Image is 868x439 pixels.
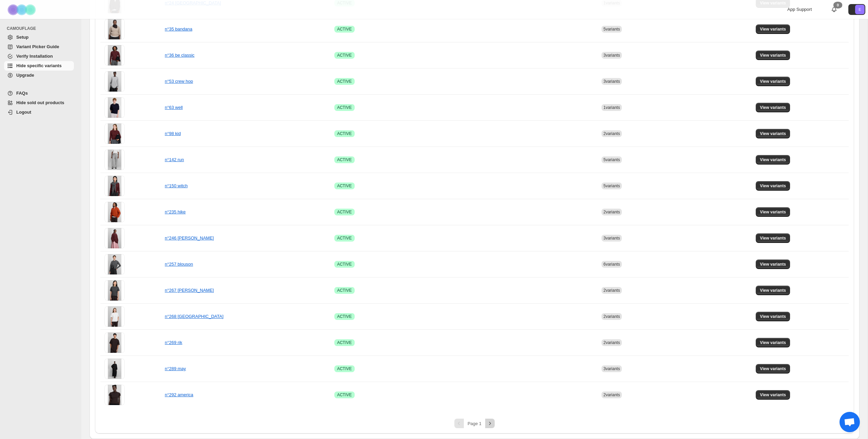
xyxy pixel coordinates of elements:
[840,412,860,432] div: Open chat
[337,53,352,58] span: ACTIVE
[756,24,790,34] button: View variants
[337,366,352,371] span: ACTIVE
[760,262,786,267] span: View variants
[604,157,620,162] span: 5 variants
[337,157,352,163] span: ACTIVE
[604,27,620,32] span: 5 variants
[5,0,39,19] img: Camouflage
[756,207,790,217] button: View variants
[760,288,786,293] span: View variants
[337,79,352,84] span: ACTIVE
[604,131,620,136] span: 2 variants
[833,2,842,8] div: 0
[604,262,620,267] span: 6 variants
[165,366,186,371] a: n°289 may
[337,314,352,319] span: ACTIVE
[4,71,74,80] a: Upgrade
[760,183,786,189] span: View variants
[756,155,790,165] button: View variants
[760,157,786,163] span: View variants
[165,131,181,136] a: n°98 kid
[604,105,620,110] span: 1 variants
[760,392,786,398] span: View variants
[760,235,786,241] span: View variants
[16,73,34,78] span: Upgrade
[756,51,790,60] button: View variants
[337,340,352,345] span: ACTIVE
[4,33,74,42] a: Setup
[165,235,214,241] a: n°246 [PERSON_NAME]
[165,209,186,214] a: n°235 hike
[165,105,183,110] a: n°63 well
[165,183,188,188] a: n°150 witch
[604,210,620,214] span: 2 variants
[4,89,74,98] a: FAQs
[756,286,790,295] button: View variants
[165,340,182,345] a: n°269 rik
[4,61,74,71] a: Hide specific variants
[756,260,790,269] button: View variants
[165,314,223,319] a: n°268 [GEOGRAPHIC_DATA]
[165,53,195,58] a: n°36 be classic
[337,131,352,136] span: ACTIVE
[4,42,74,52] a: Variant Picker Guide
[760,53,786,58] span: View variants
[165,392,193,397] a: n°292 america
[604,288,620,293] span: 2 variants
[756,77,790,86] button: View variants
[604,184,620,188] span: 5 variants
[4,108,74,117] a: Logout
[859,7,861,12] text: E
[337,26,352,32] span: ACTIVE
[100,419,849,428] nav: Pagination
[604,393,620,397] span: 2 variants
[485,419,495,428] button: Next
[165,79,193,84] a: n°53 crew hop
[760,209,786,215] span: View variants
[337,392,352,398] span: ACTIVE
[4,52,74,61] a: Verify Installation
[848,4,865,15] button: Avatar with initials E
[855,5,865,14] span: Avatar with initials E
[16,54,53,59] span: Verify Installation
[604,53,620,58] span: 3 variants
[760,366,786,371] span: View variants
[756,338,790,347] button: View variants
[604,236,620,241] span: 3 variants
[16,44,59,49] span: Variant Picker Guide
[337,262,352,267] span: ACTIVE
[760,314,786,319] span: View variants
[16,100,64,105] span: Hide sold out products
[337,183,352,189] span: ACTIVE
[760,340,786,345] span: View variants
[760,131,786,136] span: View variants
[337,105,352,110] span: ACTIVE
[756,181,790,191] button: View variants
[4,98,74,108] a: Hide sold out products
[165,157,184,162] a: n°142 run
[337,235,352,241] span: ACTIVE
[604,366,620,371] span: 3 variants
[165,262,193,267] a: n°257 blouson
[337,288,352,293] span: ACTIVE
[604,314,620,319] span: 2 variants
[16,63,62,68] span: Hide specific variants
[16,35,28,40] span: Setup
[831,6,837,13] a: 0
[16,91,28,96] span: FAQs
[760,26,786,32] span: View variants
[760,105,786,110] span: View variants
[165,288,214,293] a: n°267 [PERSON_NAME]
[756,233,790,243] button: View variants
[756,390,790,400] button: View variants
[756,312,790,321] button: View variants
[165,26,192,32] a: n°35 bandana
[756,364,790,374] button: View variants
[756,129,790,138] button: View variants
[604,340,620,345] span: 2 variants
[760,79,786,84] span: View variants
[7,26,77,31] span: CAMOUFLAGE
[337,209,352,215] span: ACTIVE
[756,103,790,112] button: View variants
[787,7,812,12] span: App Support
